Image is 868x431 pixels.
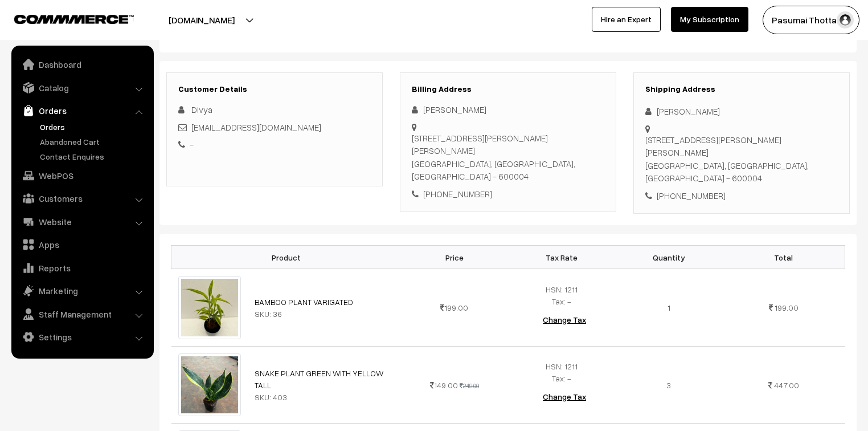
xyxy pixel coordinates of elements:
[534,384,595,409] button: Change Tax
[666,380,671,390] span: 3
[645,133,838,185] div: [STREET_ADDRESS][PERSON_NAME][PERSON_NAME] [GEOGRAPHIC_DATA], [GEOGRAPHIC_DATA], [GEOGRAPHIC_DATA...
[14,100,150,121] a: Orders
[546,361,578,383] span: HSN: 1211 Tax: -
[37,136,150,148] a: Abandoned Cart
[191,122,321,132] a: [EMAIL_ADDRESS][DOMAIN_NAME]
[412,132,604,183] div: [STREET_ADDRESS][PERSON_NAME][PERSON_NAME] [GEOGRAPHIC_DATA], [GEOGRAPHIC_DATA], [GEOGRAPHIC_DATA...
[14,15,134,23] img: COMMMERCE
[14,11,114,25] a: COMMMERCE
[178,353,241,416] img: photo_2024-09-23_16-34-58.jpg
[508,246,615,269] th: Tax Rate
[129,6,275,34] button: [DOMAIN_NAME]
[671,7,748,32] a: My Subscription
[534,307,595,332] button: Change Tax
[14,78,150,98] a: Catalog
[546,284,578,306] span: HSN: 1211 Tax: -
[645,84,838,94] h3: Shipping Address
[14,304,150,324] a: Staff Management
[412,103,604,116] div: [PERSON_NAME]
[14,54,150,75] a: Dashboard
[412,84,604,94] h3: Billing Address
[401,246,508,269] th: Price
[171,246,401,269] th: Product
[460,382,479,389] strike: 249.00
[668,303,670,312] span: 1
[412,188,604,201] div: [PHONE_NUMBER]
[37,121,150,133] a: Orders
[178,276,241,339] img: photo_2023-06-02_11-42-06.jpg
[14,280,150,301] a: Marketing
[191,104,212,115] span: Divya
[763,6,859,34] button: Pasumai Thotta…
[255,297,353,307] a: BAMBOO PLANT VARIGATED
[645,105,838,118] div: [PERSON_NAME]
[615,246,722,269] th: Quantity
[37,151,150,162] a: Contact Enquires
[722,246,845,269] th: Total
[14,258,150,278] a: Reports
[592,7,661,32] a: Hire an Expert
[645,189,838,202] div: [PHONE_NUMBER]
[14,212,150,232] a: Website
[440,303,468,312] span: 199.00
[255,391,394,403] div: SKU: 403
[178,84,371,94] h3: Customer Details
[430,380,458,390] span: 149.00
[14,234,150,255] a: Apps
[255,308,394,320] div: SKU: 36
[14,165,150,186] a: WebPOS
[837,11,854,29] img: user
[14,327,150,347] a: Settings
[774,380,799,390] span: 447.00
[255,368,383,390] a: SNAKE PLANT GREEN WITH YELLOW TALL
[14,188,150,209] a: Customers
[178,138,371,151] div: -
[775,303,799,312] span: 199.00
